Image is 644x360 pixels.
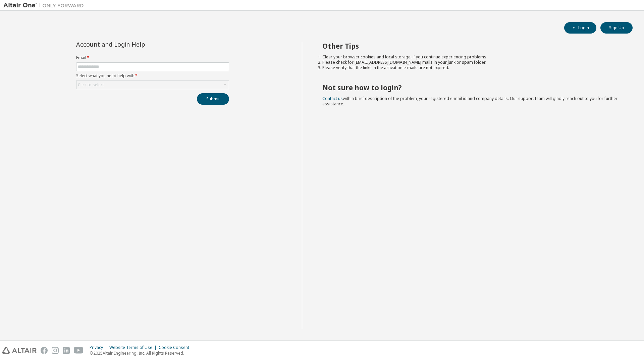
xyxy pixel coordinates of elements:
h2: Other Tips [322,42,621,50]
img: linkedin.svg [63,347,70,354]
span: with a brief description of the problem, your registered e-mail id and company details. Our suppo... [322,96,618,107]
li: Please check for [EMAIL_ADDRESS][DOMAIN_NAME] mails in your junk or spam folder. [322,60,621,65]
label: Select what you need help with [76,73,229,79]
img: altair_logo.svg [2,347,37,354]
li: Clear your browser cookies and local storage, if you continue experiencing problems. [322,54,621,60]
a: Contact us [322,96,343,101]
div: Account and Login Help [76,42,199,47]
li: Please verify that the links in the activation e-mails are not expired. [322,65,621,70]
button: Submit [197,93,229,105]
button: Login [564,22,596,34]
img: Altair One [3,2,87,9]
div: Click to select [78,82,104,88]
button: Sign Up [600,22,633,34]
div: Privacy [90,345,109,350]
div: Click to select [76,81,229,89]
div: Cookie Consent [159,345,193,350]
label: Email [76,55,229,60]
h2: Not sure how to login? [322,83,621,92]
div: Website Terms of Use [109,345,159,350]
p: © 2025 Altair Engineering, Inc. All Rights Reserved. [90,350,193,356]
img: facebook.svg [41,347,48,354]
img: instagram.svg [52,347,59,354]
img: youtube.svg [74,347,84,354]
